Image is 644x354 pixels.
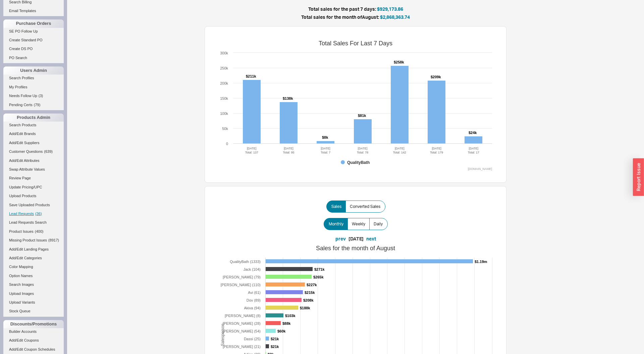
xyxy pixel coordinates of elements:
a: SE PO Follow Up [3,28,64,35]
div: Discounts/Promotions [3,320,64,328]
tspan: Total: 17 [468,151,479,154]
tspan: $227k [307,283,317,287]
tspan: Sales for the month of August [316,245,395,252]
tspan: Total: 142 [393,151,406,154]
span: ( 79 ) [34,103,41,107]
a: Add/Edit Suppliers [3,139,64,146]
span: Converted Sales [350,204,380,209]
tspan: [DATE] [321,147,330,150]
a: Option Names [3,272,64,279]
tspan: [DATE] [469,147,478,150]
tspan: Total: 95 [283,151,294,154]
a: Add/Edit Coupons [3,337,64,344]
a: Swap Attribute Values [3,166,64,173]
a: Stock Queue [3,308,64,315]
text: 100k [220,112,228,116]
tspan: Dov (89) [247,298,261,302]
div: Products Admin [3,114,64,122]
span: Daily [374,221,383,227]
a: Builder Accounts [3,328,64,335]
tspan: $21k [271,345,279,349]
tspan: Avi (61) [248,291,261,295]
tspan: Total: 7 [321,151,330,154]
tspan: $24k [469,131,477,135]
span: Customer Questions [9,149,43,153]
span: Weekly [352,221,365,227]
tspan: $208k [303,298,314,302]
tspan: [PERSON_NAME] (28) [223,321,261,325]
a: Upload Products [3,192,64,200]
text: 250k [220,66,228,70]
span: $929,173.86 [377,6,403,12]
tspan: $211k [246,74,256,78]
a: Add/Edit Brands [3,130,64,137]
button: prev [335,235,346,242]
span: Needs Follow Up [9,94,37,98]
div: Purchase Orders [3,19,64,28]
tspan: Total Sales For Last 7 Days [319,40,392,47]
tspan: $103k [285,314,296,318]
tspan: $258k [394,60,404,64]
a: Pending Certs(79) [3,101,64,108]
span: ( 36 ) [35,212,42,216]
span: Monthly [329,221,343,227]
a: Add/Edit Landing Pages [3,246,64,253]
tspan: $81k [358,114,366,118]
text: 300k [220,51,228,55]
text: 0 [226,142,228,146]
a: Search Products [3,122,64,129]
tspan: [DATE] [432,147,441,150]
tspan: [PERSON_NAME] (79) [223,275,261,279]
tspan: $8k [322,135,328,139]
tspan: Total: 78 [357,151,368,154]
span: Pending Certs [9,103,33,107]
tspan: Dassi (25) [244,337,261,341]
a: Email Templates [3,7,64,14]
div: Users Admin [3,67,64,75]
tspan: Total: 137 [245,151,258,154]
a: Add/Edit Attributes [3,157,64,164]
a: Add/Edit Coupon Schedules [3,346,64,353]
tspan: QualityBath [347,160,370,165]
tspan: Jack (104) [244,267,261,271]
a: Review Page [3,175,64,182]
span: ( 400 ) [35,229,44,233]
tspan: [PERSON_NAME] (110) [221,283,261,287]
tspan: [DATE] [284,147,293,150]
tspan: Total: 179 [430,151,443,154]
a: Color Mapping [3,263,64,270]
a: Save Uploaded Products [3,202,64,209]
a: Update Pricing/UPC [3,184,64,191]
a: Needs Follow Up(3) [3,92,64,99]
tspan: $188k [300,306,310,310]
a: Product Issues(400) [3,228,64,235]
span: ( 639 ) [44,149,53,153]
tspan: Akiva (94) [244,306,261,310]
span: ( 3 ) [39,94,43,98]
tspan: Salesperson [220,323,225,346]
text: 200k [220,81,228,85]
tspan: [DATE] [358,147,367,150]
tspan: $215k [305,291,315,295]
tspan: [DATE] [247,147,256,150]
span: Lead Requests [9,212,34,216]
text: 150k [220,96,228,100]
tspan: [PERSON_NAME] (54) [223,329,261,333]
a: Add/Edit Categories [3,255,64,262]
span: Sales [331,204,341,209]
tspan: $209k [431,75,441,79]
span: Missing Product Issues [9,238,47,242]
a: Search Images [3,281,64,288]
span: Product Issues [9,229,34,233]
a: Customer Questions(639) [3,148,64,155]
div: [DATE] [348,235,364,242]
a: Lead Requests Search [3,219,64,226]
a: Search Profiles [3,75,64,82]
tspan: $271k [314,267,325,271]
tspan: $21k [271,337,279,341]
h5: Total sales for the month of August : [144,15,567,19]
tspan: $138k [283,96,293,100]
span: ( 8917 ) [48,238,59,242]
a: Upload Variants [3,299,64,306]
a: Create Standard PO [3,37,64,44]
